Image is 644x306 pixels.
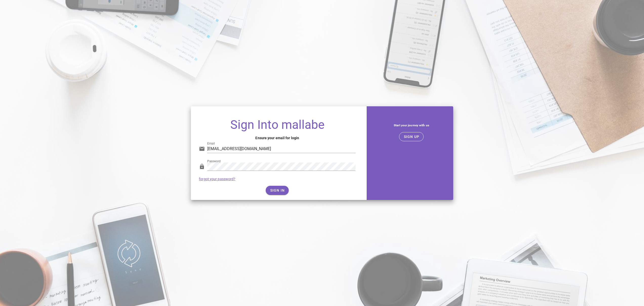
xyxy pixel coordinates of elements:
a: forgot your password? [199,177,235,181]
h4: Ensure your email for login [199,135,356,141]
button: SIGN IN [266,186,289,195]
h1: Sign Into mallabe [199,118,356,131]
button: SIGN UP [399,132,424,141]
span: SIGN UP [403,135,419,139]
iframe: Tidio Chat [575,273,642,297]
span: SIGN IN [270,188,285,192]
label: Email [207,142,215,146]
label: Password [207,159,221,163]
h5: Start your journey with us [374,123,449,128]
